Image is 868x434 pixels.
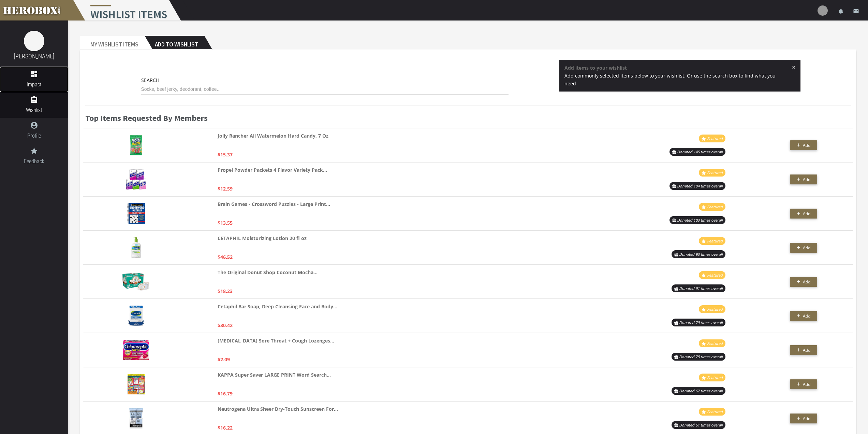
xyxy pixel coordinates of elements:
[707,375,723,380] i: Featured
[14,53,54,60] a: [PERSON_NAME]
[130,135,142,155] img: 6136dc53tFL._AC_UL320_.jpg
[803,142,810,148] span: Add
[218,234,307,242] strong: CETAPHIL Moisturizing Lotion 20 fl oz
[131,237,141,258] img: 71SHZyi-qyL._AC_UL320_.jpg
[803,313,810,319] span: Add
[564,72,776,87] span: Add commonly selected items below to your wishlist. Or use the search box to find what you need
[218,253,233,261] p: $46.52
[218,166,327,174] strong: Propel Powder Packets 4 Flavor Variety Pack...
[790,209,817,219] button: Add
[679,320,723,325] i: Donated 79 times overall
[30,96,38,104] i: assignment
[803,347,810,353] span: Add
[677,183,723,188] i: Donated 104 times overall
[218,321,233,329] p: $30.42
[126,169,146,190] img: 91gScnlf+aL._AC_UL320_.jpg
[127,203,145,224] img: 71zthTBbwTL._AC_UL320_.jpg
[707,238,723,243] i: Featured
[218,151,233,158] p: $15.37
[679,388,723,393] i: Donated 67 times overall
[707,136,723,141] i: Featured
[218,390,233,397] p: $16.79
[129,408,143,429] img: 71nImdv7aPL._AC_UL320_.jpg
[85,113,208,123] b: Top Items Requested By Members
[141,84,509,95] input: Socks, beef jerky, deodorant, coffee...
[803,416,810,421] span: Add
[803,245,810,251] span: Add
[218,219,233,227] p: $13.55
[707,170,723,175] i: Featured
[677,218,723,223] i: Donated 103 times overall
[218,132,328,140] strong: Jolly Rancher All Watermelon Hard Candy, 7 Oz
[707,204,723,209] i: Featured
[218,355,230,363] p: $2.09
[679,286,723,291] i: Donated 91 times overall
[790,379,817,389] button: Add
[128,374,145,394] img: 91CVDzWgzCL._AC_UL320_.jpg
[838,8,844,14] i: notifications
[218,287,233,295] p: $18.23
[559,60,800,98] div: Add items to your wishlist
[679,422,723,428] i: Donated 61 times overall
[564,65,627,71] strong: Add items to your wishlist
[803,279,810,285] span: Add
[141,76,159,84] label: Search
[707,272,723,278] i: Featured
[128,306,144,326] img: 71PaBPhGPSL._AC_UL320_.jpg
[818,5,828,16] img: user-image
[218,337,334,345] strong: [MEDICAL_DATA] Sore Throat + Cough Lozenges...
[677,149,723,154] i: Donated 145 times overall
[218,185,233,193] p: $12.59
[218,200,330,208] strong: Brain Games - Crossword Puzzles - Large Print...
[218,268,318,276] strong: The Original Donut Shop Coconut Mocha...
[218,405,338,413] strong: Neutrogena Ultra Sheer Dry-Touch Sunscreen For...
[792,64,796,71] span: ×
[790,277,817,287] button: Add
[679,252,723,257] i: Donated 93 times overall
[790,414,817,423] button: Add
[790,174,817,184] button: Add
[218,371,331,379] strong: KAPPA Super Saver LARGE PRINT Word Search...
[803,177,810,182] span: Add
[122,273,150,291] img: 719qGslQ8gL._AC_UL320_.jpg
[218,303,337,310] strong: Cetaphil Bar Soap, Deep Cleansing Face and Body...
[707,307,723,312] i: Featured
[123,340,149,360] img: 710C4vTNW7L._AC_UL320_.jpg
[790,345,817,355] button: Add
[790,243,817,253] button: Add
[803,381,810,387] span: Add
[218,424,233,432] p: $16.22
[145,36,204,50] h2: Add to Wishlist
[80,36,145,50] h2: My Wishlist Items
[790,311,817,321] button: Add
[707,341,723,346] i: Featured
[679,354,723,359] i: Donated 78 times overall
[803,211,810,216] span: Add
[24,31,44,51] img: image
[707,409,723,414] i: Featured
[853,8,859,14] i: email
[790,140,817,150] button: Add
